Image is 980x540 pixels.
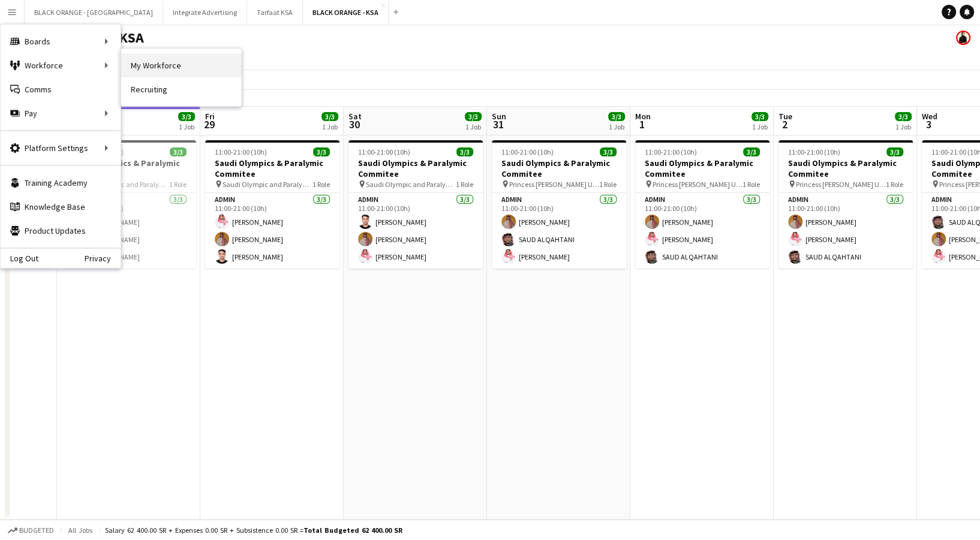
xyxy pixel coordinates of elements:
span: Saudi Olympic and Paralympic committee [366,180,456,189]
span: 11:00-21:00 (10h) [788,147,840,156]
h3: Saudi Olympics & Paralymic Commitee [62,158,196,179]
span: 3/3 [321,112,338,121]
button: Tarfaat KSA [247,1,303,24]
app-card-role: Admin3/311:00-21:00 (10h)[PERSON_NAME][PERSON_NAME][PERSON_NAME] [348,193,483,269]
app-user-avatar: Zena Aboo Haibar [956,31,970,45]
span: 2 [777,117,792,131]
span: Budgeted [19,526,54,535]
span: 1 Role [886,180,903,189]
a: Log Out [1,254,38,263]
span: Sun [492,111,506,122]
span: 1 Role [169,180,187,189]
a: Comms [1,77,121,101]
span: 3/3 [743,147,760,156]
div: Boards [1,29,121,53]
span: 29 [203,117,215,131]
span: 3/3 [751,112,768,121]
div: Platform Settings [1,136,121,160]
span: 1 Role [456,180,473,189]
span: Fri [205,111,215,122]
span: Princess [PERSON_NAME] University [796,180,886,189]
span: Saudi Olympic and Paralympic committee [79,180,169,189]
span: 30 [347,117,362,131]
div: Workforce [1,53,121,77]
span: 1 Role [742,180,760,189]
span: 1 [633,117,651,131]
div: 1 Job [322,122,338,131]
button: Budgeted [6,524,56,537]
span: All jobs [66,526,95,535]
app-card-role: Admin3/311:00-21:00 (10h)[PERSON_NAME]SAUD ALQAHTANI[PERSON_NAME] [492,193,626,269]
span: Saudi Olympic and Paralympic committee [223,180,312,189]
h3: Saudi Olympics & Paralymic Commitee [635,158,769,179]
span: 1 Role [599,180,617,189]
div: 1 Job [179,122,194,131]
a: Knowledge Base [1,195,121,219]
a: Recruiting [121,77,241,101]
div: 1 Job [895,122,911,131]
a: My Workforce [121,53,241,77]
span: 3/3 [608,112,625,121]
app-job-card: 11:00-21:00 (10h)3/3Saudi Olympics & Paralymic Commitee Saudi Olympic and Paralympic committee1 R... [348,140,483,269]
span: Mon [635,111,651,122]
app-job-card: 11:00-21:00 (10h)3/3Saudi Olympics & Paralymic Commitee Princess [PERSON_NAME] University1 RoleAd... [492,140,626,269]
span: 11:00-21:00 (10h) [645,147,697,156]
span: 3/3 [313,147,330,156]
div: 1 Job [465,122,481,131]
span: 11:00-21:00 (10h) [215,147,267,156]
app-job-card: 11:00-21:00 (10h)3/3Saudi Olympics & Paralymic Commitee Saudi Olympic and Paralympic committee1 R... [205,140,339,269]
a: Product Updates [1,219,121,243]
span: 1 Role [312,180,330,189]
span: Total Budgeted 62 400.00 SR [303,526,402,535]
span: Tue [778,111,792,122]
app-job-card: 11:00-21:00 (10h)3/3Saudi Olympics & Paralymic Commitee Princess [PERSON_NAME] University1 RoleAd... [635,140,769,269]
span: 3/3 [170,147,187,156]
h3: Saudi Olympics & Paralymic Commitee [348,158,483,179]
h3: Saudi Olympics & Paralymic Commitee [778,158,913,179]
app-job-card: 11:00-21:00 (10h)3/3Saudi Olympics & Paralymic Commitee Saudi Olympic and Paralympic committee1 R... [62,140,196,269]
div: Pay [1,101,121,125]
div: 1 Job [609,122,624,131]
h3: Saudi Olympics & Paralymic Commitee [205,158,339,179]
button: BLACK ORANGE - KSA [303,1,389,24]
span: 3/3 [886,147,903,156]
span: 3 [920,117,937,131]
span: 3/3 [456,147,473,156]
span: Princess [PERSON_NAME] University [653,180,742,189]
span: Wed [922,111,937,122]
span: 11:00-21:00 (10h) [501,147,554,156]
div: 1 Job [752,122,768,131]
span: 11:00-21:00 (10h) [358,147,410,156]
span: Princess [PERSON_NAME] University [509,180,599,189]
a: Privacy [85,254,121,263]
app-card-role: Admin3/311:00-21:00 (10h)[PERSON_NAME][PERSON_NAME][PERSON_NAME] [62,193,196,269]
div: Salary 62 400.00 SR + Expenses 0.00 SR + Subsistence 0.00 SR = [105,526,402,535]
button: Integrate Advertising [163,1,247,24]
a: Training Academy [1,171,121,195]
app-job-card: 11:00-21:00 (10h)3/3Saudi Olympics & Paralymic Commitee Princess [PERSON_NAME] University1 RoleAd... [778,140,913,269]
app-card-role: Admin3/311:00-21:00 (10h)[PERSON_NAME][PERSON_NAME]SAUD ALQAHTANI [635,193,769,269]
app-card-role: Admin3/311:00-21:00 (10h)[PERSON_NAME][PERSON_NAME]SAUD ALQAHTANI [778,193,913,269]
span: 3/3 [465,112,482,121]
span: 3/3 [178,112,195,121]
span: Sat [348,111,362,122]
button: BLACK ORANGE - [GEOGRAPHIC_DATA] [25,1,163,24]
span: 3/3 [600,147,617,156]
span: 3/3 [895,112,912,121]
app-card-role: Admin3/311:00-21:00 (10h)[PERSON_NAME][PERSON_NAME][PERSON_NAME] [205,193,339,269]
span: 31 [490,117,506,131]
h3: Saudi Olympics & Paralymic Commitee [492,158,626,179]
